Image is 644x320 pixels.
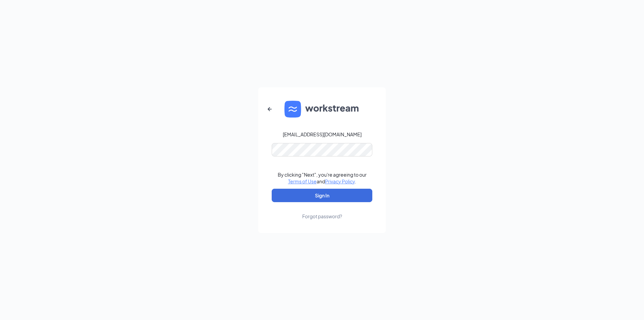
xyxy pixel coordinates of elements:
[302,213,342,220] div: Forgot password?
[278,171,367,185] div: By clicking "Next", you're agreeing to our and .
[325,178,355,184] a: Privacy Policy
[266,105,274,113] svg: ArrowLeftNew
[262,101,278,117] button: ArrowLeftNew
[272,189,372,202] button: Sign In
[288,178,317,184] a: Terms of Use
[284,101,360,118] img: WS logo and Workstream text
[302,202,342,220] a: Forgot password?
[283,131,362,138] div: [EMAIL_ADDRESS][DOMAIN_NAME]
